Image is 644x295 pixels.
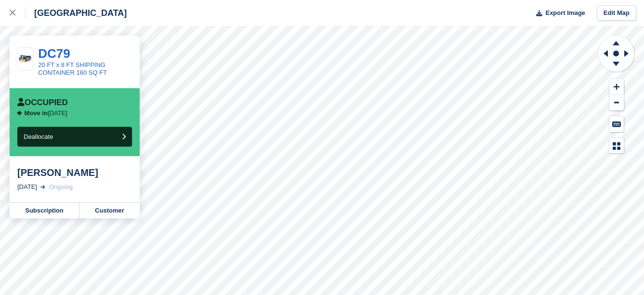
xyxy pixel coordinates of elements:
[17,182,37,192] div: [DATE]
[10,203,79,218] a: Subscription
[26,7,127,19] div: [GEOGRAPHIC_DATA]
[17,110,22,116] img: arrow-right-icn-b7405d978ebc5dd23a37342a16e90eae327d2fa7eb118925c1a0851fb5534208.svg
[17,98,68,107] div: Occupied
[38,46,70,61] a: DC79
[609,138,624,154] button: Map Legend
[17,167,132,178] div: [PERSON_NAME]
[25,109,48,117] span: Move in
[40,185,45,189] img: arrow-right-light-icn-cde0832a797a2874e46488d9cf13f60e5c3a73dbe684e267c42b8395dfbc2abf.svg
[609,79,624,95] button: Zoom In
[17,127,132,147] button: Deallocate
[545,8,585,18] span: Export Image
[609,95,624,111] button: Zoom Out
[79,203,140,218] a: Customer
[18,53,33,64] img: 20-ft-container.jpg
[530,5,585,21] button: Export Image
[49,182,73,192] div: Ongoing
[609,116,624,132] button: Keyboard Shortcuts
[25,109,67,117] p: [DATE]
[597,5,636,21] a: Edit Map
[38,61,107,76] a: 20 FT x 8 FT SHIPPING CONTAINER 160 SQ FT
[24,133,53,140] span: Deallocate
